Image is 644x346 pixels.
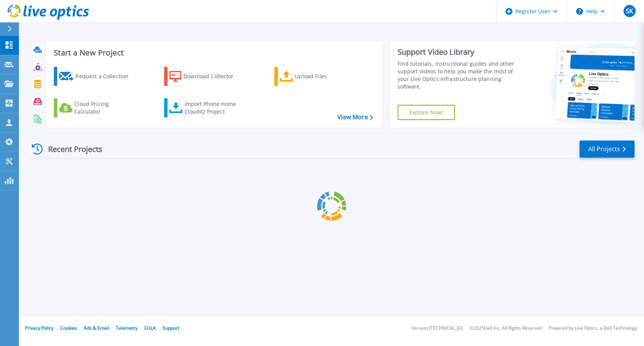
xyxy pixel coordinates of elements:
div: Recent Projects [29,140,113,158]
div: Support Video Library [398,47,522,57]
span: SK [626,8,633,14]
a: View More [337,114,373,121]
a: Privacy Policy [25,325,53,331]
a: Upload Files [274,67,359,86]
a: Request a Collection [54,67,138,86]
a: All Projects [580,141,635,158]
div: Request a Collection [75,69,136,84]
div: Import Phone Home CloudIQ Project [185,100,244,115]
a: Download Collector [164,67,249,86]
li: Powered by Live Optics, a Dell Technology [549,326,637,331]
li: © 2025 Dell Inc. All Rights Reserved [470,326,542,331]
a: EULA [144,325,156,331]
div: Download Collector [183,69,244,84]
a: Cloud Pricing Calculator [54,98,138,117]
a: Support [163,325,179,331]
div: Find tutorials, instructional guides and other support videos to help you make the most of your L... [398,60,522,90]
div: Upload Files [295,69,356,84]
a: Telemetry [116,325,138,331]
li: Version: [TECHNICAL_ID] [412,326,463,331]
a: Cookies [60,325,77,331]
a: Ads & Email [84,325,109,331]
a: Explore Now! [398,105,455,120]
div: Cloud Pricing Calculator [74,100,135,115]
h3: Start a New Project [54,49,373,57]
